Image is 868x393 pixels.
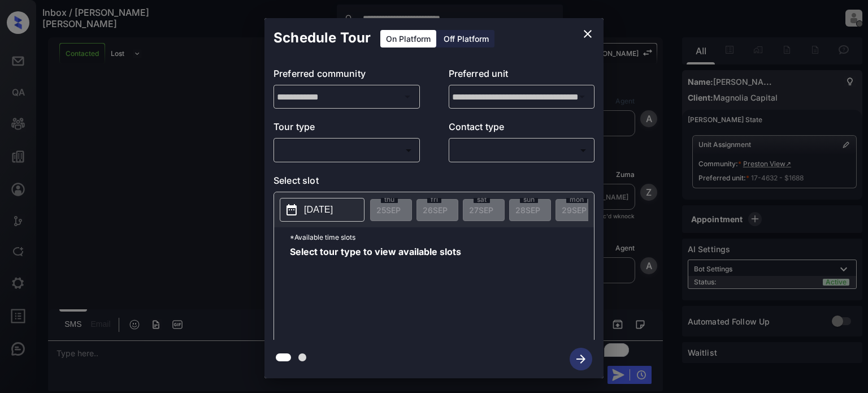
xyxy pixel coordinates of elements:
[274,120,420,138] p: Tour type
[304,203,333,217] p: [DATE]
[576,23,599,45] button: close
[449,67,595,85] p: Preferred unit
[274,67,420,85] p: Preferred community
[290,247,461,338] span: Select tour type to view available slots
[380,30,436,47] div: On Platform
[274,174,594,192] p: Select slot
[280,198,364,222] button: [DATE]
[264,18,380,58] h2: Schedule Tour
[290,227,594,247] p: *Available time slots
[438,30,494,47] div: Off Platform
[449,120,595,138] p: Contact type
